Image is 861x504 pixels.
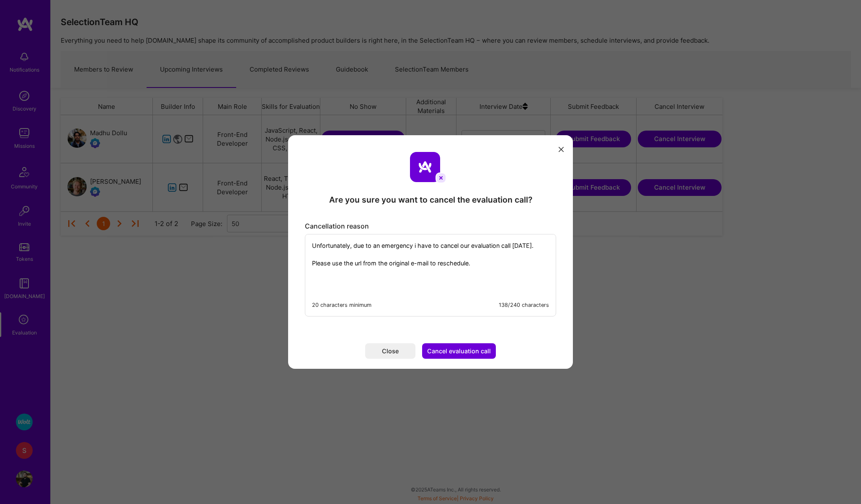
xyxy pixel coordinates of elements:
[436,172,446,183] img: cancel icon
[305,222,556,231] div: Cancellation reason
[559,147,564,152] i: icon Close
[499,301,549,309] div: 138/240 characters
[410,152,440,182] img: aTeam logo
[288,135,573,369] div: modal
[312,301,371,309] div: 20 characters minimum
[329,194,532,205] div: Are you sure you want to cancel the evaluation call?
[305,234,556,292] textarea: Unfortunately, due to an emergency i have to cancel our evaluation call [DATE]. Please use the ur...
[422,343,496,359] button: Cancel evaluation call
[365,343,415,359] button: Close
